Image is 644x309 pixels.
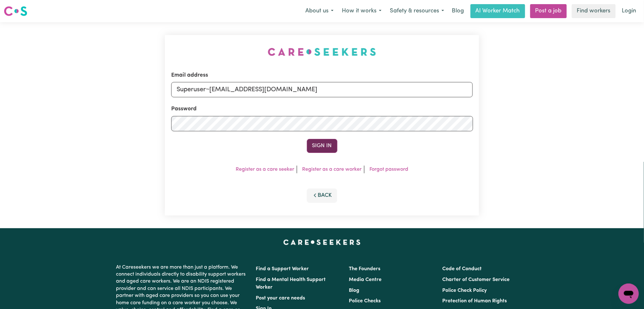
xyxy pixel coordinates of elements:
a: AI Worker Match [471,4,525,18]
a: Code of Conduct [442,266,482,271]
a: Login [618,4,640,18]
a: Blog [349,288,360,293]
label: Password [171,105,197,113]
a: Charter of Customer Service [442,277,510,282]
a: Forgot password [369,167,408,172]
button: Sign In [307,139,337,153]
a: Media Centre [349,277,382,282]
button: About us [301,4,338,18]
a: Post your care needs [256,296,305,301]
a: Post a job [530,4,567,18]
img: Careseekers logo [4,5,27,17]
a: The Founders [349,266,381,271]
a: Find a Support Worker [256,266,309,271]
a: Find a Mental Health Support Worker [256,277,326,290]
a: Police Checks [349,299,381,304]
button: Safety & resources [386,4,448,18]
a: Find workers [572,4,616,18]
a: Protection of Human Rights [442,299,507,304]
a: Register as a care seeker [236,167,294,172]
a: Police Check Policy [442,288,487,293]
iframe: Button to launch messaging window [619,284,639,304]
a: Careseekers home page [283,240,361,245]
button: Back [307,189,337,203]
a: Blog [448,4,468,18]
a: Careseekers logo [4,4,27,18]
button: How it works [338,4,386,18]
input: Email address [171,82,473,97]
a: Register as a care worker [302,167,362,172]
label: Email address [171,71,208,79]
